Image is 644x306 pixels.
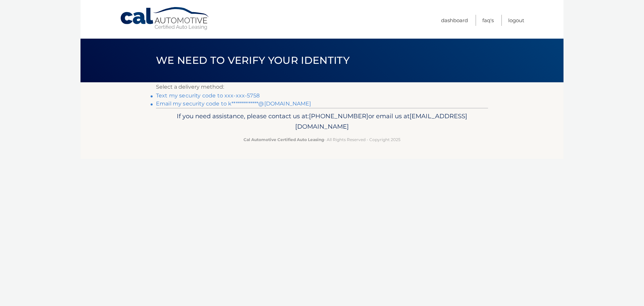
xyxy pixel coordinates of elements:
strong: Cal Automotive Certified Auto Leasing [244,137,324,142]
span: [PHONE_NUMBER] [309,112,368,120]
a: FAQ's [482,15,494,26]
span: We need to verify your identity [156,54,350,67]
p: If you need assistance, please contact us at: or email us at [160,111,484,132]
a: Cal Automotive [120,7,210,31]
p: Select a delivery method: [156,82,488,92]
a: Logout [508,15,524,26]
p: - All Rights Reserved - Copyright 2025 [160,136,484,143]
a: Text my security code to xxx-xxx-5758 [156,92,260,99]
a: Dashboard [441,15,468,26]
